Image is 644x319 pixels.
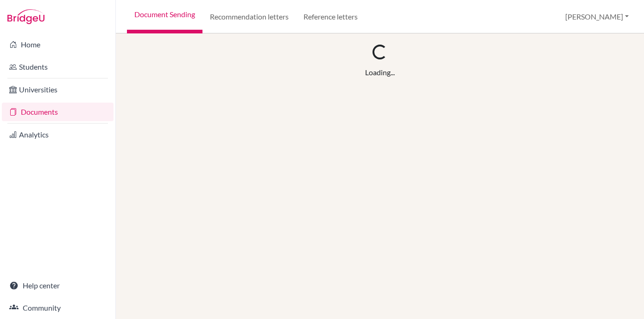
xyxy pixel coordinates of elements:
a: Analytics [2,125,114,144]
button: [PERSON_NAME] [561,8,633,26]
a: Universities [2,80,114,99]
a: Students [2,58,114,76]
a: Help center [2,276,114,295]
a: Documents [2,103,114,121]
div: Loading... [365,67,395,78]
img: Bridge-U [7,9,44,24]
a: Home [2,35,114,54]
a: Community [2,299,114,317]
